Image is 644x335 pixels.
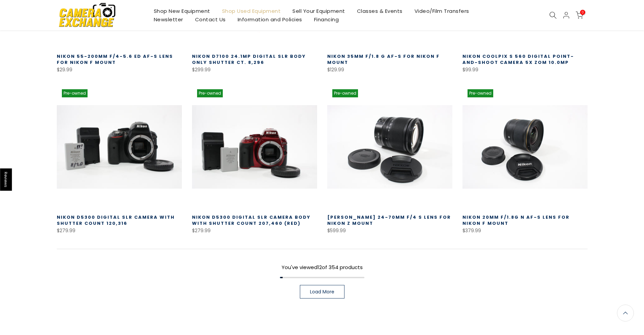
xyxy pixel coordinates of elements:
a: Financing [308,15,345,24]
a: Classes & Events [351,7,408,15]
a: Shop New Equipment [148,7,216,15]
span: Load More [310,289,334,294]
a: Nikon D7100 24.1mp Digital SLR Body Only Shutter Ct. 8,296 [192,53,306,66]
div: $99.99 [462,66,588,74]
a: Information and Policies [232,15,308,24]
a: Nikon 35mm f/1.8 G AF-S for Nikon F Mount [327,53,440,66]
a: 0 [576,11,583,19]
span: 0 [580,10,585,15]
div: $279.99 [192,226,317,235]
div: $129.99 [327,66,452,74]
a: Nikon Coolpix S 560 Digital Point-and-Shoot Camera 5x Zom 10.0mp [462,53,574,66]
a: Video/Film Transfers [408,7,475,15]
a: Nikon D5300 Digital SLR Camera with Shutter Count 120,316 [57,214,175,226]
a: Contact Us [189,15,232,24]
a: Sell Your Equipment [287,7,351,15]
a: Nikon 55-200mm f/4-5.6 ED AF-S Lens for Nikon F Mount [57,53,173,66]
a: Nikon 20mm f/1.8G N AF-S Lens for Nikon F Mount [462,214,570,226]
div: $599.99 [327,226,452,235]
div: $29.99 [57,66,182,74]
a: [PERSON_NAME] 24-70mm f/4 S Lens for Nikon Z Mount [327,214,451,226]
a: Back to the top [617,305,634,321]
div: $299.99 [192,66,317,74]
a: Load More [300,285,344,298]
span: You've viewed of 354 products [282,264,363,271]
a: Shop Used Equipment [216,7,287,15]
div: $279.99 [57,226,182,235]
div: $379.99 [462,226,588,235]
a: Newsletter [148,15,189,24]
a: Nikon D5300 Digital SLR Camera Body with Shutter Count 207,460 (Red) [192,214,311,226]
span: 12 [317,264,322,271]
